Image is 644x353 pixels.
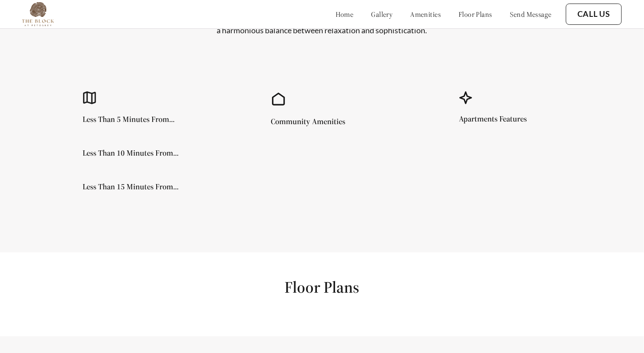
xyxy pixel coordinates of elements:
[22,2,54,26] img: The%20Block%20at%20Petoskey%20Logo%20-%20Transparent%20Background%20(1).png
[458,10,492,19] a: floor plans
[459,115,527,123] h5: Apartments Features
[371,10,393,19] a: gallery
[336,10,354,19] a: home
[83,183,179,191] h5: Less Than 15 Minutes From...
[285,277,360,297] h1: Floor Plans
[271,118,345,126] h5: Community Amenities
[510,10,552,19] a: send message
[577,9,610,19] a: Call Us
[83,115,175,123] h5: Less Than 5 Minutes From...
[566,4,622,25] button: Call Us
[83,149,179,157] h5: Less Than 10 Minutes From...
[411,10,441,19] a: amenities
